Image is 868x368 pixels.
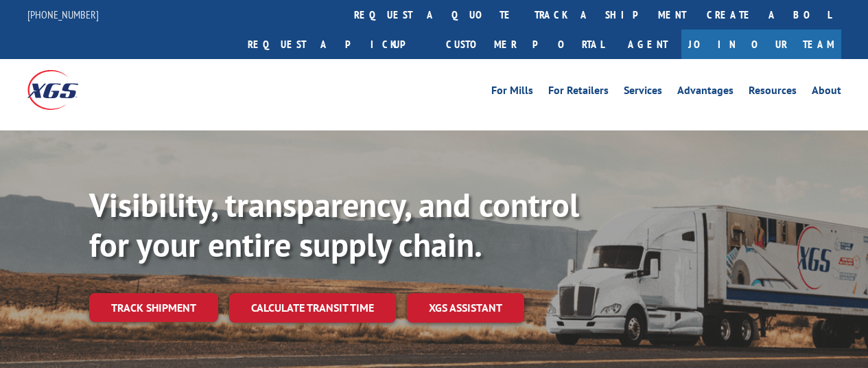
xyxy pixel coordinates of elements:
a: XGS ASSISTANT [407,293,524,323]
a: Resources [749,85,797,100]
a: Join Our Team [681,30,841,59]
a: Calculate transit time [229,293,396,323]
b: Visibility, transparency, and control for your entire supply chain. [89,183,579,266]
a: For Retailers [548,85,609,100]
a: Request a pickup [237,30,436,59]
a: [PHONE_NUMBER] [27,8,99,21]
a: Customer Portal [436,30,614,59]
a: For Mills [491,85,533,100]
a: Agent [614,30,681,59]
a: Track shipment [89,293,218,322]
a: Services [624,85,662,100]
a: Advantages [677,85,734,100]
a: About [812,85,841,100]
